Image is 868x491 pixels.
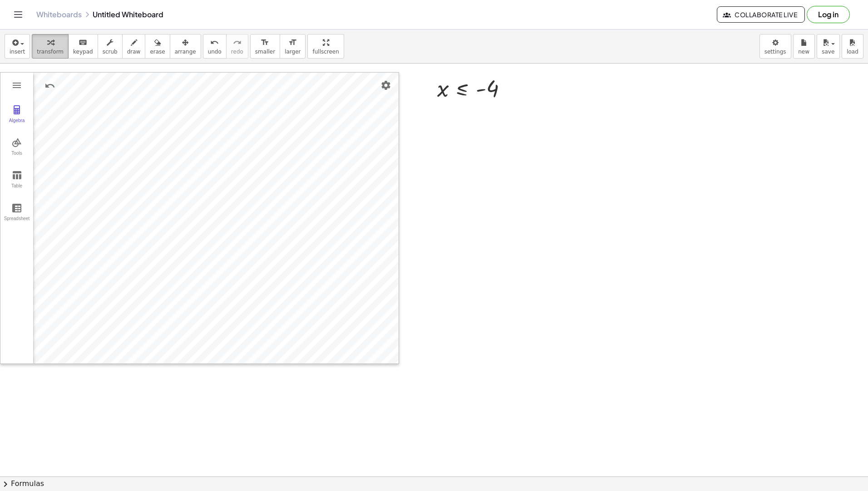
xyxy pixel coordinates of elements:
div: Algebra [2,118,31,131]
button: format_sizesmaller [250,34,280,59]
span: arrange [175,49,196,55]
div: Tools [2,151,31,163]
a: Whiteboards [36,10,82,19]
span: new [798,49,809,55]
div: Table [2,183,31,196]
i: undo [210,37,219,48]
button: insert [5,34,30,59]
img: Main Menu [11,80,22,91]
button: Toggle navigation [11,7,25,22]
button: Log in [807,6,850,23]
button: new [793,34,815,59]
button: keyboardkeypad [68,34,98,59]
button: Undo [42,78,58,94]
i: redo [233,37,242,48]
button: Settings [378,77,394,93]
i: format_size [288,37,297,48]
button: load [842,34,863,59]
span: draw [127,49,141,55]
button: Collaborate Live [717,6,805,23]
span: insert [10,49,25,55]
span: fullscreen [312,49,339,55]
button: save [817,34,840,59]
span: save [822,49,834,55]
span: settings [764,49,786,55]
button: arrange [170,34,201,59]
button: draw [122,34,146,59]
span: Collaborate Live [725,10,797,19]
span: keypad [73,49,93,55]
span: undo [208,49,222,55]
button: undoundo [203,34,227,59]
button: redoredo [226,34,248,59]
canvas: Graphics View 1 [33,73,399,363]
span: erase [150,49,165,55]
span: larger [285,49,301,55]
button: format_sizelarger [280,34,306,59]
div: Spreadsheet [2,216,31,229]
button: fullscreen [307,34,344,59]
span: scrub [103,49,118,55]
span: load [847,49,858,55]
button: erase [145,34,170,59]
i: keyboard [79,37,87,48]
span: transform [37,49,64,55]
button: scrub [98,34,123,59]
i: format_size [261,37,269,48]
button: settings [759,34,791,59]
span: smaller [255,49,275,55]
button: transform [32,34,69,59]
span: redo [231,49,243,55]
